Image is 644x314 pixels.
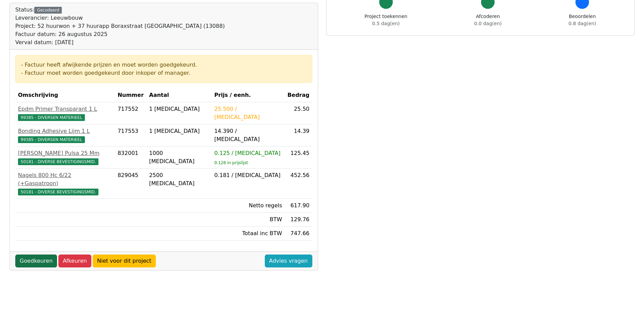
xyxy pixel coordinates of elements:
[18,189,98,195] span: 50181 - DIVERSE BEVESTIGINGSMID.
[211,199,285,213] td: Netto regels
[58,255,91,267] a: Afkeuren
[15,255,57,267] a: Goedkeuren
[115,102,146,124] td: 717552
[211,88,285,102] th: Prijs / eenh.
[372,21,400,26] span: 0.5 dag(en)
[474,21,502,26] span: 0.0 dag(en)
[285,213,312,227] td: 129.76
[115,124,146,146] td: 717553
[214,127,282,143] div: 14.390 / [MEDICAL_DATA]
[285,199,312,213] td: 617.90
[15,30,225,38] div: Factuur datum: 26 augustus 2025
[34,7,62,14] div: Gecodeerd
[569,21,596,26] span: 0.8 dag(en)
[18,149,112,157] div: [PERSON_NAME] Pulsa 25 Mm
[214,171,282,179] div: 0.181 / [MEDICAL_DATA]
[149,149,209,165] div: 1000 [MEDICAL_DATA]
[115,88,146,102] th: Nummer
[18,136,85,143] span: 99385 - DIVERSEN MATERIEEL
[285,124,312,146] td: 14.39
[18,149,112,165] a: [PERSON_NAME] Pulsa 25 Mm50181 - DIVERSE BEVESTIGINGSMID.
[115,146,146,169] td: 832001
[18,105,112,113] div: Epdm Primer Transparant 1 L
[18,127,112,135] div: Bonding Adhesive Lijm 1 L
[285,102,312,124] td: 25.50
[149,171,209,188] div: 2500 [MEDICAL_DATA]
[15,14,225,22] div: Leverancier: Leeuwbouw
[285,88,312,102] th: Bedrag
[21,69,307,77] div: - Factuur moet worden goedgekeurd door inkoper of manager.
[214,149,282,157] div: 0.125 / [MEDICAL_DATA]
[15,22,225,30] div: Project: 52 huurwon + 37 huurapp Boraxstraat [GEOGRAPHIC_DATA] (13088)
[214,160,248,165] sub: 0.126 in prijslijst
[214,105,282,121] div: 25.500 / [MEDICAL_DATA]
[21,61,307,69] div: - Factuur heeft afwijkende prijzen en moet worden goedgekeurd.
[93,255,156,267] a: Niet voor dit project
[285,169,312,199] td: 452.56
[18,114,85,121] span: 99385 - DIVERSEN MATERIEEL
[569,13,596,27] div: Beoordelen
[15,88,115,102] th: Omschrijving
[15,6,225,47] div: Status:
[15,38,225,47] div: Verval datum: [DATE]
[474,13,502,27] div: Afcoderen
[211,227,285,241] td: Totaal inc BTW
[18,158,98,165] span: 50181 - DIVERSE BEVESTIGINGSMID.
[18,127,112,143] a: Bonding Adhesive Lijm 1 L99385 - DIVERSEN MATERIEEL
[285,146,312,169] td: 125.45
[115,169,146,199] td: 829045
[146,88,211,102] th: Aantal
[365,13,407,27] div: Project toekennen
[265,255,312,267] a: Advies vragen
[149,105,209,113] div: 1 [MEDICAL_DATA]
[211,213,285,227] td: BTW
[18,105,112,121] a: Epdm Primer Transparant 1 L99385 - DIVERSEN MATERIEEL
[285,227,312,241] td: 747.66
[149,127,209,135] div: 1 [MEDICAL_DATA]
[18,171,112,188] div: Nagels 800 Hc 6/22 (+Gaspatroon)
[18,171,112,196] a: Nagels 800 Hc 6/22 (+Gaspatroon)50181 - DIVERSE BEVESTIGINGSMID.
